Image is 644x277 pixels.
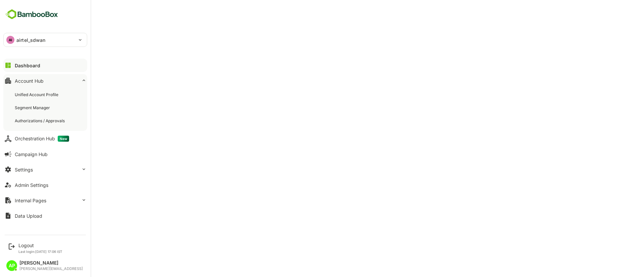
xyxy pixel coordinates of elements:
[3,8,60,21] img: BambooboxFullLogoMark.5f36c76dfaba33ec1ec1367b70bb1252.svg
[15,78,44,84] div: Account Hub
[16,37,46,44] p: airtel_sdwan
[15,118,66,124] div: Authorizations / Approvals
[19,260,83,266] div: [PERSON_NAME]
[15,198,46,203] div: Internal Pages
[6,260,17,271] div: AP
[3,209,87,222] button: Data Upload
[15,92,60,97] div: Unified Account Profile
[3,163,87,176] button: Settings
[15,167,33,172] div: Settings
[6,36,14,44] div: AI
[19,267,83,271] div: [PERSON_NAME][EMAIL_ADDRESS]
[3,132,87,145] button: Orchestration HubNew
[3,74,87,87] button: Account Hub
[15,136,69,142] div: Orchestration Hub
[3,59,87,72] button: Dashboard
[15,105,51,111] div: Segment Manager
[18,243,62,248] div: Logout
[15,63,40,68] div: Dashboard
[4,33,87,47] div: AIairtel_sdwan
[15,151,48,157] div: Campaign Hub
[18,250,62,254] p: Last login: [DATE] 17:06 IST
[58,136,69,142] span: New
[15,182,48,188] div: Admin Settings
[3,178,87,192] button: Admin Settings
[3,147,87,161] button: Campaign Hub
[3,194,87,207] button: Internal Pages
[15,213,42,219] div: Data Upload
